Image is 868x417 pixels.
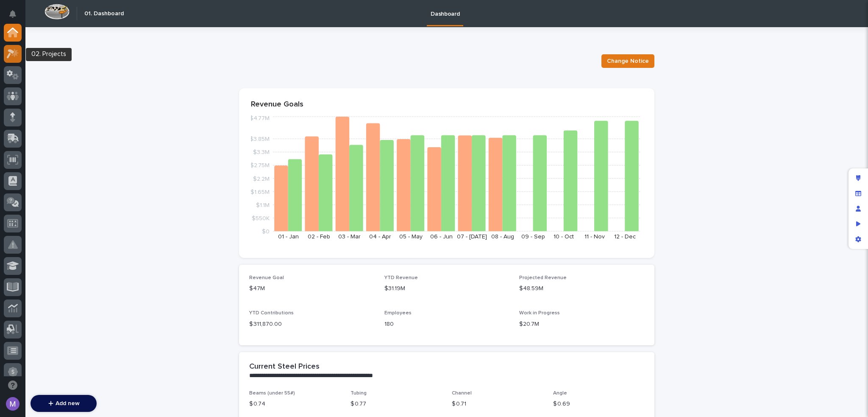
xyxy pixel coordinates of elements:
[70,168,73,174] span: •
[8,160,22,173] img: Matthew Hall
[351,391,367,396] span: Tubing
[253,149,270,155] tspan: $3.3M
[29,103,107,109] div: We're available if you need us!
[4,395,22,413] button: users-avatar
[519,320,644,329] p: $20.7M
[250,136,270,142] tspan: $3.85M
[60,223,103,230] a: Powered byPylon
[249,362,320,372] h2: Current Steel Prices
[249,311,294,316] span: YTD Contributions
[17,203,46,211] span: Help Docs
[249,284,374,293] p: $47M
[519,311,560,316] span: Work in Progress
[452,391,472,396] span: Channel
[250,115,270,121] tspan: $4.77M
[251,100,643,109] p: Revenue Goals
[614,234,636,240] text: 12 - Dec
[457,234,487,240] text: 07 - [DATE]
[521,234,545,240] text: 09 - Sep
[8,204,15,210] div: 📖
[399,234,423,240] text: 05 - May
[45,4,70,20] img: Workspace Logo
[851,186,866,201] div: Manage fields and data
[11,10,22,24] div: Notifications
[8,123,57,130] div: Past conversations
[384,284,509,293] p: $31.19M
[607,57,649,65] span: Change Notice
[553,400,644,409] p: $ 0.69
[8,94,24,109] img: 1736555164131-43832dd5-751b-4058-ba23-39d91318e5a0
[8,34,154,47] p: Welcome 👋
[8,47,154,61] p: How can we help?
[84,10,124,17] h2: 01. Dashboard
[26,168,69,174] span: [PERSON_NAME]
[250,189,270,195] tspan: $1.65M
[351,400,442,409] p: $ 0.77
[31,395,97,412] button: Add new
[384,320,509,329] p: 180
[84,224,103,230] span: Pylon
[249,275,284,280] span: Revenue Goal
[144,97,154,107] button: Start new chat
[278,234,299,240] text: 01 - Jan
[519,275,567,280] span: Projected Revenue
[384,311,412,316] span: Employees
[851,216,866,232] div: Preview as
[452,400,543,409] p: $ 0.71
[262,229,270,235] tspan: $0
[8,8,25,25] img: Stacker
[308,234,330,240] text: 02 - Feb
[53,204,60,210] div: 🔗
[61,203,108,211] span: Onboarding Call
[249,320,374,329] p: $ 311,870.00
[75,145,92,151] span: [DATE]
[851,171,866,186] div: Edit layout
[29,94,139,103] div: Start new chat
[553,391,567,396] span: Angle
[75,168,92,174] span: [DATE]
[554,234,574,240] text: 10 - Oct
[26,145,69,151] span: [PERSON_NAME]
[253,176,270,182] tspan: $2.2M
[584,234,605,240] text: 11 - Nov
[256,202,270,208] tspan: $1.1M
[17,145,24,152] img: 1736555164131-43832dd5-751b-4058-ba23-39d91318e5a0
[249,400,340,409] p: $ 0.74
[384,275,418,280] span: YTD Revenue
[491,234,514,240] text: 08 - Aug
[430,234,453,240] text: 06 - Jun
[250,162,270,168] tspan: $2.75M
[851,201,866,216] div: Manage users
[5,199,50,215] a: 📖Help Docs
[131,122,154,132] button: See all
[50,199,111,215] a: 🔗Onboarding Call
[70,145,73,151] span: •
[601,54,654,68] button: Change Notice
[8,137,22,150] img: Brittany
[252,215,270,221] tspan: $550K
[519,284,644,293] p: $48.59M
[369,234,391,240] text: 04 - Apr
[249,391,295,396] span: Beams (under 55#)
[4,5,22,23] button: Notifications
[851,232,866,247] div: App settings
[338,234,361,240] text: 03 - Mar
[4,376,22,394] button: Open support chat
